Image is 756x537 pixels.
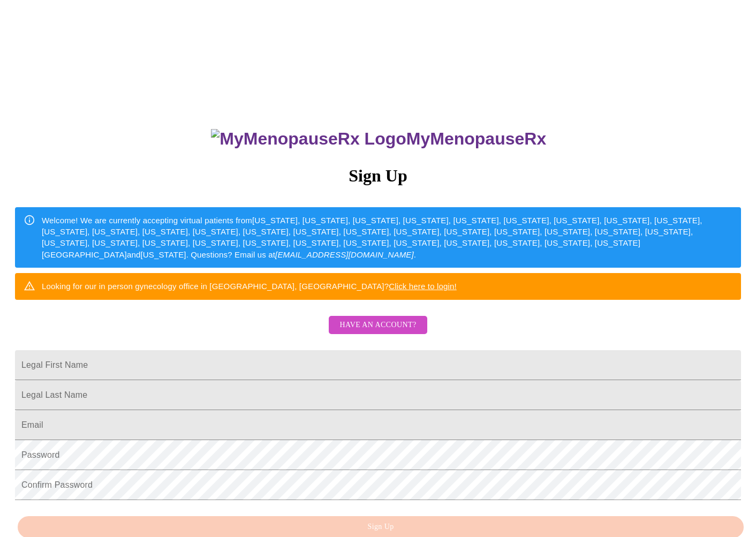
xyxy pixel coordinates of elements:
span: Have an account? [339,319,416,332]
em: [EMAIL_ADDRESS][DOMAIN_NAME] [275,250,414,259]
a: Click here to login! [389,282,457,291]
div: Looking for our in person gynecology office in [GEOGRAPHIC_DATA], [GEOGRAPHIC_DATA]? [42,276,457,296]
div: Welcome! We are currently accepting virtual patients from [US_STATE], [US_STATE], [US_STATE], [US... [42,210,732,265]
img: MyMenopauseRx Logo [211,129,406,149]
h3: MyMenopauseRx [17,129,742,149]
h3: Sign Up [15,166,741,186]
a: Have an account? [326,328,429,337]
button: Have an account? [329,316,427,335]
